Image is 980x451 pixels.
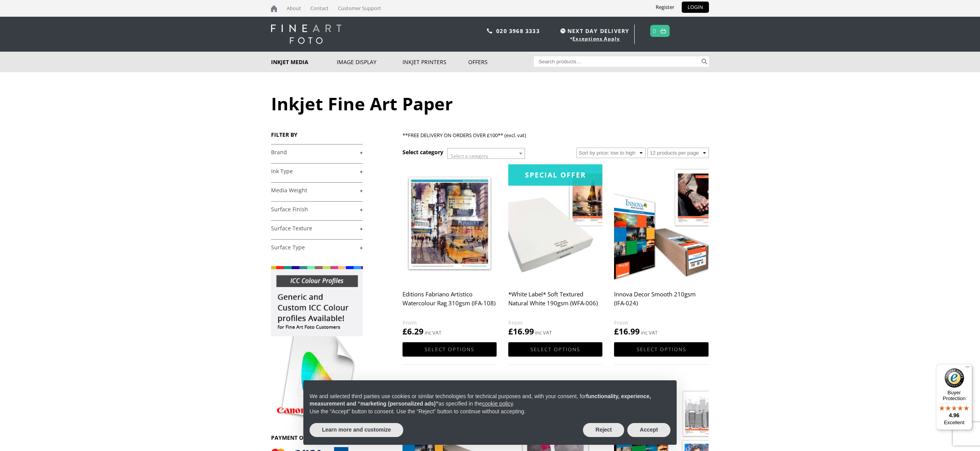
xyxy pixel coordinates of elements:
[558,26,629,35] span: NEXT DAY DELIVERY
[271,220,363,236] h4: Surface Texture
[963,364,972,373] button: Menu
[271,149,363,156] a: +
[508,164,602,282] img: *White Label* Soft Textured Natural White 190gsm (WFA-006)
[337,52,402,72] a: Image Display
[271,144,363,160] h4: Brand
[271,244,363,251] a: +
[660,28,666,33] img: basket.svg
[508,164,602,186] div: Special Offer
[402,164,497,282] img: Editions Fabriano Artistico Watercolour Rag 310gsm (IFA-108)
[614,326,619,337] span: £
[496,27,540,35] a: 020 3968 3333
[682,2,709,13] a: LOGIN
[936,420,972,426] p: Excellent
[271,52,337,72] a: Inkjet Media
[560,28,565,33] img: time.svg
[310,423,403,437] button: Learn more and customize
[271,131,363,138] h3: FILTER BY
[271,163,363,179] h4: Ink Type
[310,393,651,407] strong: functionality, experience, measurement and “marketing (personalized ads)”
[271,182,363,198] h4: Media Weight
[451,153,488,159] span: Select a category
[945,368,964,388] img: Trusted Shops Trustmark
[576,148,646,158] select: Shop order
[271,168,363,175] a: +
[936,364,972,430] button: Trusted Shops TrustmarkBuyer Protection4.96Excellent
[653,25,656,37] a: 0
[534,56,700,67] input: Search products…
[271,201,363,217] h4: Surface Finish
[508,326,513,337] span: £
[297,374,683,451] div: Notice
[614,287,708,318] h2: Innova Decor Smooth 210gsm (IFA-024)
[949,412,959,418] span: 4.96
[614,164,708,282] img: Innova Decor Smooth 210gsm (IFA-024)
[271,206,363,213] a: +
[402,287,497,318] h2: Editions Fabriano Artistico Watercolour Rag 310gsm (IFA-108)
[310,408,670,416] p: Use the “Accept” button to consent. Use the “Reject” button to continue without accepting.
[700,56,709,67] button: Search
[614,164,708,337] a: Innova Decor Smooth 210gsm (IFA-024) £16.99
[650,2,680,13] a: Register
[482,401,513,407] a: cookie policy
[402,52,468,72] a: Inkjet Printers
[583,423,624,437] button: Reject
[271,187,363,194] a: +
[310,393,670,408] p: We and selected third parties use cookies or similar technologies for technical purposes and, wit...
[508,164,602,337] a: Special Offer*White Label* Soft Textured Natural White 190gsm (WFA-006) £16.99
[271,239,363,255] h4: Surface Type
[487,28,492,33] img: phone.svg
[402,326,407,337] span: £
[402,326,423,337] bdi: 6.29
[614,326,640,337] bdi: 16.99
[271,225,363,232] a: +
[614,342,708,357] a: Select options for “Innova Decor Smooth 210gsm (IFA-024)”
[627,423,670,437] button: Accept
[508,342,602,357] a: Select options for “*White Label* Soft Textured Natural White 190gsm (WFA-006)”
[271,24,341,44] img: logo-white.svg
[402,164,497,337] a: Editions Fabriano Artistico Watercolour Rag 310gsm (IFA-108) £6.29
[572,35,620,42] a: Exceptions Apply
[936,390,972,401] p: Buyer Protection
[508,287,602,318] h2: *White Label* Soft Textured Natural White 190gsm (WFA-006)
[402,131,709,140] p: **FREE DELIVERY ON ORDERS OVER £100** (excl. vat)
[468,52,534,72] a: Offers
[508,326,534,337] bdi: 16.99
[402,342,497,357] a: Select options for “Editions Fabriano Artistico Watercolour Rag 310gsm (IFA-108)”
[271,266,363,418] img: promo
[271,434,363,441] h3: PAYMENT OPTIONS
[402,148,443,156] h3: Select category
[271,92,709,115] h1: Inkjet Fine Art Paper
